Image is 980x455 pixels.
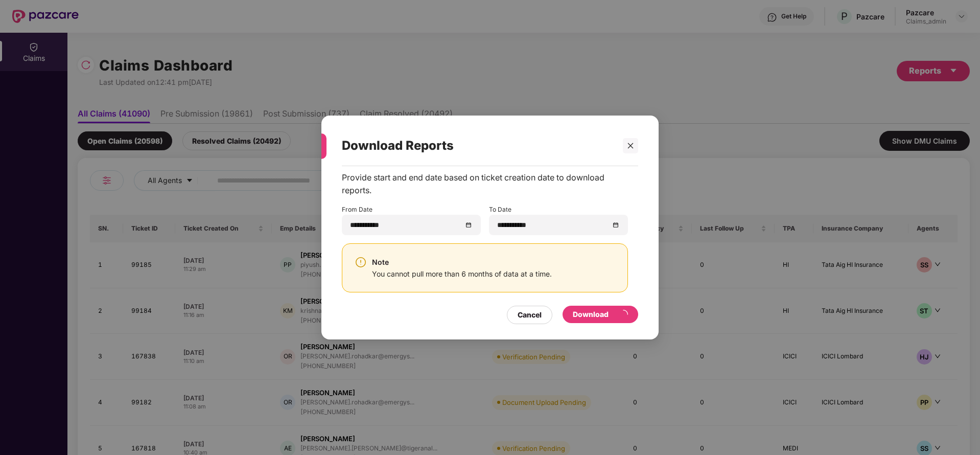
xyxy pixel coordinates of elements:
img: svg+xml;base64,PHN2ZyBpZD0iV2FybmluZ18tXzI0eDI0IiBkYXRhLW5hbWU9Ildhcm5pbmcgLSAyNHgyNCIgeG1sbnM9Im... [355,256,367,268]
div: Note [372,256,552,268]
div: Cancel [518,309,542,321]
div: Provide start and end date based on ticket creation date to download reports. [342,171,628,197]
div: To Date [489,205,628,235]
div: Download [573,309,628,320]
div: Download Reports [342,126,614,166]
div: From Date [342,205,481,235]
div: You cannot pull more than 6 months of data at a time. [372,268,552,280]
span: close [627,142,634,149]
span: loading [619,310,628,319]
